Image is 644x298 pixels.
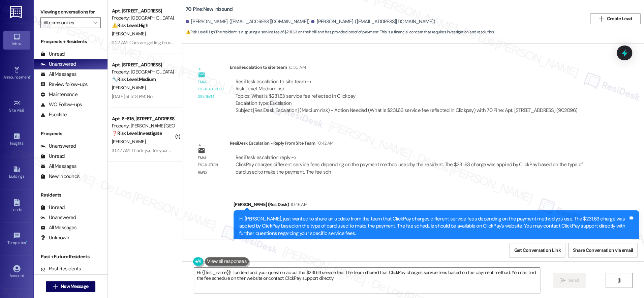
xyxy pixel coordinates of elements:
[40,214,76,221] div: Unanswered
[3,163,30,182] a: Buildings
[315,140,333,147] div: 10:42 AM
[112,85,146,91] span: [PERSON_NAME]
[40,7,101,17] label: Viewing conversations for
[112,7,174,14] div: Apt. [STREET_ADDRESS]
[112,93,152,99] div: [DATE] at 5:13 PM: No
[40,163,76,170] div: All Messages
[40,173,80,180] div: New Inbounds
[112,31,146,37] span: [PERSON_NAME]
[26,239,27,244] span: •
[46,281,96,292] button: New Message
[3,263,30,281] a: Account
[3,130,30,149] a: Insights •
[40,101,82,108] div: WO Follow-ups
[194,268,540,293] textarea: Hi {{first_name}}! I understand your question about the $231.63 service fee. The team shared that...
[560,278,565,283] i: 
[186,6,233,13] b: 70 Pine: New Inbound
[573,247,633,254] span: Share Conversation via email
[186,29,215,35] strong: ⚠️ Risk Level: High
[40,51,65,58] div: Unread
[239,215,628,237] div: Hi [PERSON_NAME], just wanted to share an update from the team that ClickPay charges different se...
[287,64,306,71] div: 10:30 AM
[112,68,174,76] div: Property: [GEOGRAPHIC_DATA]
[40,234,69,241] div: Unknown
[198,154,224,176] div: Email escalation reply
[3,97,30,116] a: Site Visit •
[599,16,604,22] i: 
[510,243,565,258] button: Get Conversation Link
[230,64,583,73] div: Email escalation to site team
[112,115,174,122] div: Apt. 6~615, [STREET_ADDRESS]
[93,20,97,25] i: 
[40,111,67,118] div: Escalate
[43,17,90,28] input: All communities
[590,13,641,24] button: Create Lead
[23,140,24,145] span: •
[53,284,58,289] i: 
[112,22,148,28] strong: ⚠️ Risk Level: High
[616,278,621,283] i: 
[34,191,108,199] div: Residents
[234,201,639,210] div: [PERSON_NAME] (ResiDesk)
[112,76,156,82] strong: 🔧 Risk Level: Medium
[186,18,310,25] div: [PERSON_NAME]. ([EMAIL_ADDRESS][DOMAIN_NAME])
[34,130,108,137] div: Prospects
[3,230,30,248] a: Templates •
[236,154,583,175] div: ResiDesk escalation reply -> ClickPay charges different service fees depending on the payment met...
[40,204,65,211] div: Unread
[289,201,307,208] div: 10:46 AM
[40,153,65,160] div: Unread
[112,130,162,136] strong: ❓ Risk Level: Investigate
[40,265,81,272] div: Past Residents
[40,61,76,68] div: Unanswered
[568,277,579,284] span: Send
[40,224,76,231] div: All Messages
[514,247,560,254] span: Get Conversation Link
[112,147,509,153] div: 10:47 AM: Thank you for your message. Our offices are currently closed, but we will contact you w...
[311,18,435,25] div: [PERSON_NAME]. ([EMAIL_ADDRESS][DOMAIN_NAME])
[24,107,25,112] span: •
[3,197,30,215] a: Leads
[186,29,494,36] span: : The resident is disputing a service fee of $231.63 on their bill and has provided proof of paym...
[236,107,577,114] div: Subject: [ResiDesk Escalation] (Medium risk) - Action Needed (What is $231.63 service fee reflect...
[34,253,108,260] div: Past + Future Residents
[40,143,76,150] div: Unanswered
[198,79,224,100] div: Email escalation to site team
[112,139,146,145] span: [PERSON_NAME]
[3,31,30,49] a: Inbox
[40,71,76,78] div: All Messages
[553,273,586,288] button: Send
[112,14,174,22] div: Property: [GEOGRAPHIC_DATA]
[61,283,88,290] span: New Message
[569,243,637,258] button: Share Conversation via email
[112,39,433,46] div: 11:22 AM: Cars are getting broken into left and right, and vandalized and y'all are telling peopl...
[112,122,174,129] div: Property: [PERSON_NAME][GEOGRAPHIC_DATA] Apartments
[112,61,174,68] div: Apt. [STREET_ADDRESS]
[230,140,598,149] div: ResiDesk Escalation - Reply From Site Team
[40,91,78,98] div: Maintenance
[236,78,577,107] div: ResiDesk escalation to site team -> Risk Level: Medium risk Topics: What is $231.63 service fee r...
[40,81,88,88] div: Review follow-ups
[10,6,24,18] img: ResiDesk Logo
[607,15,632,22] span: Create Lead
[34,38,108,45] div: Prospects + Residents
[30,74,31,79] span: •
